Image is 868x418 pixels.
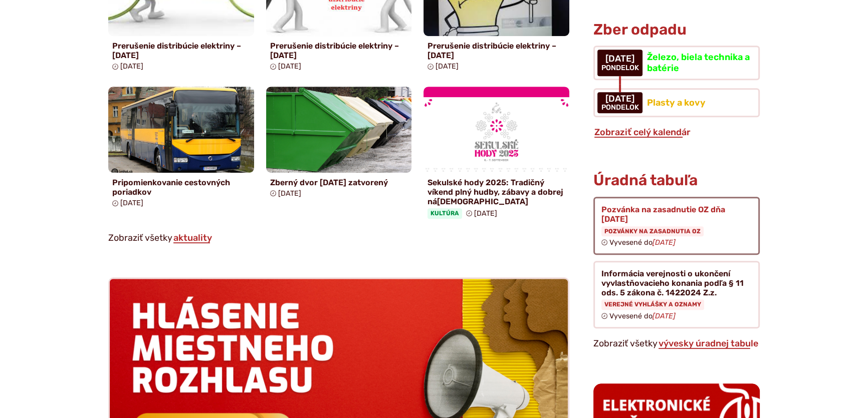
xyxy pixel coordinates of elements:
h4: Prerušenie distribúcie elektriny – [DATE] [427,41,565,60]
a: Sekulské hody 2025: Tradičný víkend plný hudby, zábavy a dobrej ná[DEMOGRAPHIC_DATA] Kultúra [DATE] [423,87,569,223]
span: [DATE] [474,209,497,218]
h4: Sekulské hody 2025: Tradičný víkend plný hudby, zábavy a dobrej ná[DEMOGRAPHIC_DATA] [427,178,565,207]
h4: Zberný dvor [DATE] zatvorený [270,178,408,187]
h4: Pripomienkovanie cestovných poriadkov [112,178,250,197]
span: [DATE] [601,54,638,64]
h3: Úradná tabuľa [593,172,698,189]
a: Pripomienkovanie cestovných poriadkov [DATE] [108,87,254,211]
span: Plasty a kovy [647,97,706,108]
a: Plasty a kovy [DATE] pondelok [593,88,760,117]
span: pondelok [601,64,638,72]
h3: Zber odpadu [593,22,760,38]
span: pondelok [601,104,638,112]
p: Zobraziť všetky [593,336,760,351]
a: Zobraziť všetky aktuality [172,232,213,243]
a: Informácia verejnosti o ukončení vyvlastňovacieho konania podľa § 11 ods. 5 zákona č. 1422024 Z.z... [593,261,760,328]
p: Zobraziť všetky [108,231,569,246]
a: Zobraziť celú úradnú tabuľu [658,338,759,349]
h4: Prerušenie distribúcie elektriny – [DATE] [112,41,250,60]
span: Železo, biela technika a batérie [647,52,750,74]
a: Zobraziť celý kalendár [593,127,692,138]
span: [DATE] [120,62,143,71]
a: Železo, biela technika a batérie [DATE] pondelok [593,46,760,80]
span: [DATE] [278,62,301,71]
a: Zberný dvor [DATE] zatvorený [DATE] [266,87,412,202]
span: [DATE] [601,94,638,104]
span: Kultúra [427,208,462,218]
span: [DATE] [278,189,301,198]
span: [DATE] [120,199,143,207]
a: Pozvánka na zasadnutie OZ dňa [DATE] Pozvánky na zasadnutia OZ Vyvesené do[DATE] [593,197,760,255]
span: [DATE] [436,62,459,71]
h4: Prerušenie distribúcie elektriny – [DATE] [270,41,408,60]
